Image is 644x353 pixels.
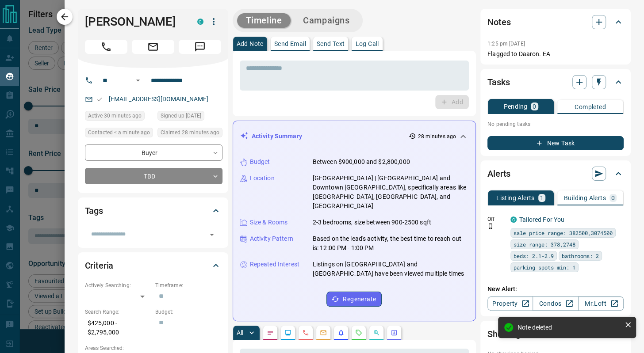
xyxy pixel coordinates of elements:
[578,296,624,311] a: Mr.Loft
[133,75,143,86] button: Open
[510,216,517,223] div: condos.ca
[85,128,153,140] div: Wed Aug 13 2025
[85,15,184,29] h1: [PERSON_NAME]
[487,75,510,89] h2: Tasks
[487,41,525,47] p: 1:25 pm [DATE]
[294,13,358,28] button: Campaigns
[313,174,468,211] p: [GEOGRAPHIC_DATA] | [GEOGRAPHIC_DATA] and Downtown [GEOGRAPHIC_DATA], specifically areas like [GE...
[313,260,468,278] p: Listings on [GEOGRAPHIC_DATA] and [GEOGRAPHIC_DATA] have been viewed multiple times
[487,136,624,150] button: New Task
[487,215,505,223] p: Off
[514,228,613,237] span: sale price range: 382500,3074500
[250,218,288,227] p: Size & Rooms
[540,195,544,201] p: 1
[250,174,275,183] p: Location
[313,234,468,253] p: Based on the lead's activity, the best time to reach out is: 12:00 PM - 1:00 PM
[487,49,624,59] p: Flagged to Daaron. EA
[161,128,219,137] span: Claimed 28 minutes ago
[487,72,624,93] div: Tasks
[514,251,554,260] span: beds: 2.1-2.9
[562,251,599,260] span: bathrooms: 2
[85,204,103,218] h2: Tags
[85,200,221,221] div: Tags
[85,258,114,273] h2: Criteria
[85,316,151,340] p: $425,000 - $2,795,000
[85,111,153,123] div: Wed Aug 13 2025
[418,133,456,140] p: 28 minutes ago
[317,41,345,47] p: Send Text
[517,324,621,331] div: Note deleted
[313,218,431,227] p: 2-3 bedrooms, size between 900-2500 sqft
[302,329,309,336] svg: Calls
[109,95,209,102] a: [EMAIL_ADDRESS][DOMAIN_NAME]
[487,15,510,29] h2: Notes
[85,168,222,184] div: TBD
[487,327,525,341] h2: Showings
[85,308,151,316] p: Search Range:
[85,281,151,289] p: Actively Searching:
[206,228,218,241] button: Open
[96,96,103,102] svg: Email Valid
[157,111,222,123] div: Tue Jul 22 2025
[496,195,535,201] p: Listing Alerts
[487,163,624,184] div: Alerts
[355,41,379,47] p: Log Call
[611,195,615,201] p: 0
[85,144,222,161] div: Buyer
[85,344,221,352] p: Areas Searched:
[355,329,362,336] svg: Requests
[155,281,221,289] p: Timeframe:
[487,296,533,311] a: Property
[373,329,380,336] svg: Opportunities
[237,13,291,28] button: Timeline
[533,296,578,311] a: Condos
[88,128,150,137] span: Contacted < a minute ago
[85,40,127,54] span: Call
[161,111,201,120] span: Signed up [DATE]
[337,329,345,336] svg: Listing Alerts
[197,19,203,25] div: condos.ca
[274,41,306,47] p: Send Email
[157,128,222,140] div: Wed Aug 13 2025
[320,329,327,336] svg: Emails
[313,157,410,167] p: Between $900,000 and $2,800,000
[250,260,299,269] p: Repeated Interest
[487,223,494,229] svg: Push Notification Only
[179,40,221,54] span: Message
[503,103,527,110] p: Pending
[85,255,221,276] div: Criteria
[533,103,536,110] p: 0
[487,323,624,345] div: Showings
[284,329,291,336] svg: Lead Browsing Activity
[575,104,606,110] p: Completed
[519,216,564,223] a: Tailored For You
[250,157,270,167] p: Budget
[237,41,264,47] p: Add Note
[487,167,510,181] h2: Alerts
[155,308,221,316] p: Budget:
[514,263,575,272] span: parking spots min: 1
[237,330,244,336] p: All
[564,195,606,201] p: Building Alerts
[250,234,293,243] p: Activity Pattern
[514,240,575,249] span: size range: 378,2748
[487,285,624,294] p: New Alert:
[326,292,382,307] button: Regenerate
[267,329,274,336] svg: Notes
[252,132,302,141] p: Activity Summary
[487,11,624,33] div: Notes
[240,128,468,144] div: Activity Summary28 minutes ago
[132,40,174,54] span: Email
[391,329,398,336] svg: Agent Actions
[88,111,142,120] span: Active 30 minutes ago
[487,118,624,131] p: No pending tasks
